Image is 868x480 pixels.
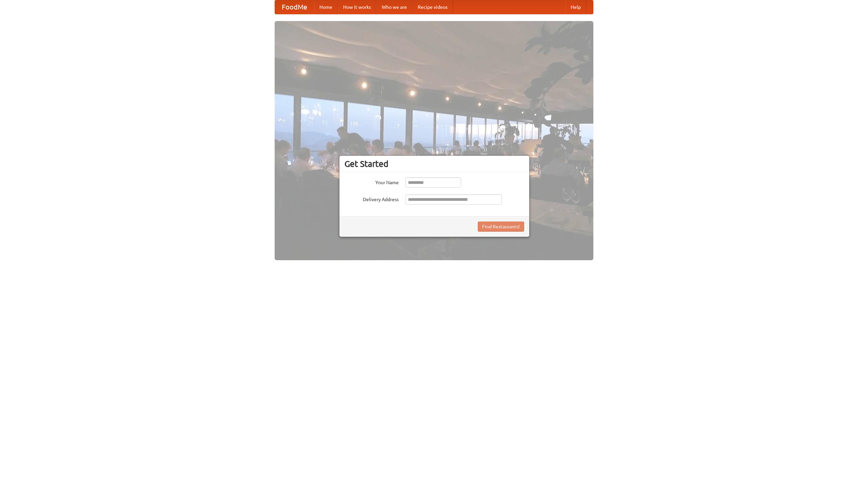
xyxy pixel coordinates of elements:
a: Help [565,0,586,14]
a: How it works [338,0,376,14]
label: Delivery Address [344,194,399,203]
label: Your Name [344,177,399,186]
a: FoodMe [275,0,314,14]
h3: Get Started [344,159,524,169]
a: Home [314,0,338,14]
button: Find Restaurants! [478,222,524,232]
a: Who we are [376,0,412,14]
a: Recipe videos [412,0,453,14]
